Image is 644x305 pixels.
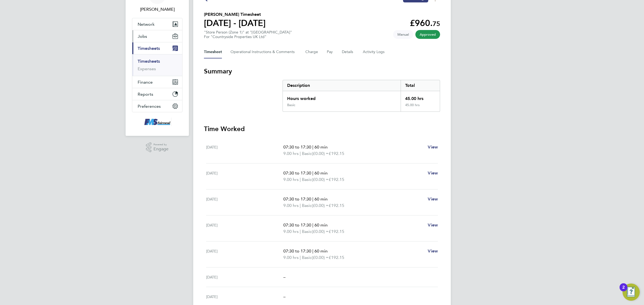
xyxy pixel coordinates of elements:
a: View [428,196,438,202]
span: Basic [302,150,312,157]
div: Description [283,80,401,91]
span: £192.15 [329,255,344,260]
div: Hours worked [283,91,401,103]
span: 60 min [314,170,328,176]
div: Total [401,80,440,91]
span: – [283,294,286,299]
a: View [428,222,438,228]
span: 9.00 hrs [283,255,299,260]
span: View [428,170,438,176]
span: 60 min [314,196,328,202]
span: Finance [138,80,153,85]
span: Jobs [138,34,147,39]
span: This timesheet has been approved. [415,30,440,39]
div: [DATE] [206,293,283,300]
span: 9.00 hrs [283,229,299,234]
div: For "Countryside Properties UK Ltd" [204,35,292,39]
span: Basic [302,228,312,235]
button: Preferences [132,100,182,112]
div: [DATE] [206,144,283,157]
span: 07:30 to 17:30 [283,144,311,150]
a: Powered byEngage [146,142,169,152]
span: £192.15 [329,177,344,182]
span: | [312,144,313,150]
button: Finance [132,76,182,88]
span: (£0.00) = [312,229,329,234]
button: Charge [305,46,318,58]
app-decimal: £960. [410,18,440,28]
span: | [300,151,301,156]
div: Basic [287,103,295,107]
h1: [DATE] - [DATE] [204,18,266,28]
h3: Summary [204,67,440,76]
div: [DATE] [206,222,283,235]
a: Expenses [138,66,156,71]
span: (£0.00) = [312,255,329,260]
button: Timesheet [204,46,222,58]
span: – [283,274,286,280]
div: "Store Person (Zone 1)" at "[GEOGRAPHIC_DATA]" [204,30,292,39]
button: Pay [327,46,333,58]
span: View [428,248,438,254]
span: Basic [302,176,312,183]
a: View [428,248,438,254]
span: View [428,222,438,228]
button: Details [342,46,354,58]
span: | [312,222,313,228]
div: [DATE] [206,248,283,261]
span: Engage [153,147,169,151]
a: View [428,170,438,176]
div: Summary [283,80,440,112]
button: Network [132,18,182,30]
span: 07:30 to 17:30 [283,248,311,254]
span: £192.15 [329,151,344,156]
span: | [300,203,301,208]
button: Timesheets [132,42,182,54]
span: 9.00 hrs [283,177,299,182]
span: Reports [138,92,153,97]
span: | [312,196,313,202]
div: 45.00 hrs [401,103,440,111]
a: Timesheets [138,59,160,64]
div: Timesheets [132,54,182,76]
span: View [428,144,438,150]
span: Basic [302,202,312,209]
span: | [300,255,301,260]
span: Lawrence Schott [132,6,182,13]
span: Powered by [153,142,169,147]
span: 75 [433,20,440,28]
img: f-mead-logo-retina.png [143,118,171,126]
span: Network [138,22,155,27]
span: View [428,196,438,202]
h2: [PERSON_NAME] Timesheet [204,11,266,18]
span: Basic [302,254,312,261]
span: (£0.00) = [312,177,329,182]
span: 60 min [314,222,328,228]
button: Activity Logs [363,46,385,58]
span: 60 min [314,144,328,150]
div: [DATE] [206,196,283,209]
span: (£0.00) = [312,203,329,208]
span: This timesheet was manually created. [393,30,413,39]
button: Jobs [132,30,182,42]
h3: Time Worked [204,125,440,133]
span: | [312,170,313,176]
a: Go to home page [132,118,182,126]
span: Preferences [138,104,161,109]
span: | [300,177,301,182]
div: [DATE] [206,170,283,183]
button: Reports [132,88,182,100]
span: £192.15 [329,203,344,208]
span: | [312,248,313,254]
span: 60 min [314,248,328,254]
span: | [300,229,301,234]
div: 45.00 hrs [401,91,440,103]
span: 07:30 to 17:30 [283,222,311,228]
span: 07:30 to 17:30 [283,196,311,202]
span: (£0.00) = [312,151,329,156]
span: 07:30 to 17:30 [283,170,311,176]
button: Operational Instructions & Comments [230,46,297,58]
div: [DATE] [206,274,283,280]
div: 2 [622,287,625,294]
a: View [428,144,438,150]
